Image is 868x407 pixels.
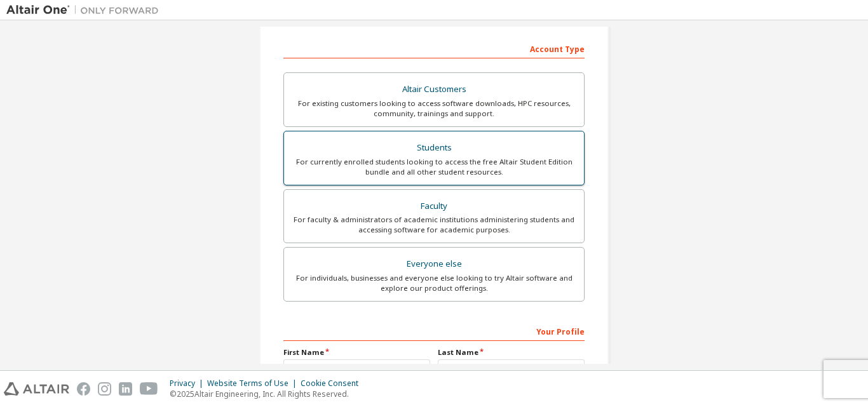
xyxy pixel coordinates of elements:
div: Everyone else [292,255,576,273]
div: Your Profile [283,321,585,341]
img: youtube.svg [140,382,158,396]
div: Faculty [292,197,576,215]
div: For individuals, businesses and everyone else looking to try Altair software and explore our prod... [292,273,576,293]
div: For faculty & administrators of academic institutions administering students and accessing softwa... [292,215,576,235]
div: Website Terms of Use [207,378,301,389]
img: instagram.svg [98,382,111,396]
p: © 2025 Altair Engineering, Inc. All Rights Reserved. [170,389,366,399]
div: For currently enrolled students looking to access the free Altair Student Edition bundle and all ... [292,157,576,177]
img: altair_logo.svg [4,382,69,396]
div: For existing customers looking to access software downloads, HPC resources, community, trainings ... [292,98,576,119]
img: facebook.svg [77,382,90,396]
div: Altair Customers [292,81,576,98]
img: linkedin.svg [119,382,132,396]
label: Last Name [438,347,585,357]
img: Altair One [6,4,165,17]
div: Cookie Consent [301,378,366,389]
label: First Name [283,347,430,357]
div: Account Type [283,38,585,58]
div: Students [292,139,576,157]
div: Privacy [170,378,207,389]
